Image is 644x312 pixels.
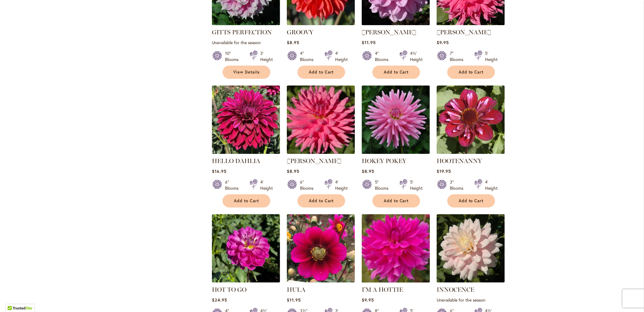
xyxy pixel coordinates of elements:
[212,86,280,154] img: Hello Dahlia
[485,50,498,63] div: 5' Height
[362,157,406,165] a: HOKEY POKEY
[375,50,392,63] div: 4" Blooms
[437,214,505,283] img: INNOCENCE
[287,278,355,284] a: HULA
[384,198,409,204] span: Add to Cart
[233,70,260,75] span: View Details
[223,194,270,207] button: Add to Cart
[459,70,484,75] span: Add to Cart
[300,179,317,191] div: 6" Blooms
[335,50,348,63] div: 4' Height
[234,198,259,204] span: Add to Cart
[437,149,505,155] a: HOOTENANNY
[362,168,374,174] span: $8.95
[287,29,313,36] a: GROOVY
[362,29,416,36] a: [PERSON_NAME]
[212,297,227,303] span: $24.95
[450,50,467,63] div: 7" Blooms
[447,66,495,79] button: Add to Cart
[410,50,423,63] div: 4½' Height
[372,66,420,79] button: Add to Cart
[372,194,420,207] button: Add to Cart
[212,214,280,283] img: HOT TO GO
[212,29,272,36] a: GITTS PERFECTION
[362,278,430,284] a: I'm A Hottie
[287,21,355,26] a: GROOVY
[459,198,484,204] span: Add to Cart
[287,157,341,165] a: [PERSON_NAME]
[335,179,348,191] div: 4' Height
[360,212,432,284] img: I'm A Hottie
[287,286,305,293] a: HULA
[212,157,260,165] a: HELLO DAHLIA
[450,179,467,191] div: 3" Blooms
[287,214,355,283] img: HULA
[300,50,317,63] div: 4" Blooms
[298,194,345,207] button: Add to Cart
[437,168,451,174] span: $19.95
[223,66,270,79] a: View Details
[437,86,505,154] img: HOOTENANNY
[212,40,280,45] p: Unavailable for the season
[362,21,430,26] a: HEATHER FEATHER
[362,286,403,293] a: I'M A HOTTIE
[287,297,301,303] span: $11.95
[260,179,273,191] div: 4' Height
[212,286,246,293] a: HOT TO GO
[287,149,355,155] a: HERBERT SMITH
[437,286,474,293] a: INNOCENCE
[485,179,498,191] div: 4' Height
[384,70,409,75] span: Add to Cart
[375,179,392,191] div: 5" Blooms
[437,21,505,26] a: HELEN RICHMOND
[225,50,242,63] div: 10" Blooms
[225,179,242,191] div: 6" Blooms
[362,86,430,154] img: HOKEY POKEY
[287,168,299,174] span: $8.95
[437,278,505,284] a: INNOCENCE
[287,86,355,154] img: HERBERT SMITH
[5,290,22,307] iframe: Launch Accessibility Center
[212,168,227,174] span: $16.95
[447,194,495,207] button: Add to Cart
[287,40,299,45] span: $8.95
[362,297,374,303] span: $9.95
[212,21,280,26] a: GITTS PERFECTION
[260,50,273,63] div: 3' Height
[298,66,345,79] button: Add to Cart
[437,40,449,45] span: $9.95
[437,297,505,303] p: Unavailable for the season
[362,40,376,45] span: $11.95
[437,29,491,36] a: [PERSON_NAME]
[309,198,334,204] span: Add to Cart
[212,149,280,155] a: Hello Dahlia
[309,70,334,75] span: Add to Cart
[362,149,430,155] a: HOKEY POKEY
[212,278,280,284] a: HOT TO GO
[410,179,423,191] div: 5' Height
[437,157,482,165] a: HOOTENANNY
